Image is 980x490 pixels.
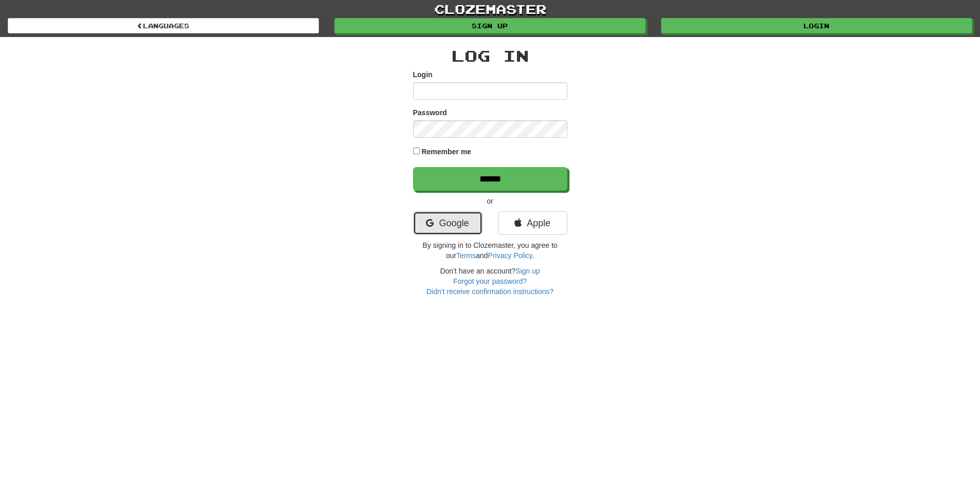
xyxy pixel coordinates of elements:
a: Sign up [334,18,646,33]
label: Remember me [421,147,471,157]
a: Didn't receive confirmation instructions? [426,287,554,296]
a: Privacy Policy [488,251,532,260]
a: Apple [498,211,567,235]
a: Terms [456,251,476,260]
a: Google [413,211,483,235]
p: or [413,196,567,206]
label: Login [413,69,433,80]
a: Forgot your password? [453,277,527,285]
label: Password [413,107,447,118]
a: Login [661,18,972,33]
h2: Log In [413,47,567,64]
p: By signing in to Clozemaster, you agree to our and . [413,240,567,261]
div: Don't have an account? [413,266,567,297]
a: Sign up [515,267,540,275]
a: Languages [8,18,319,33]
